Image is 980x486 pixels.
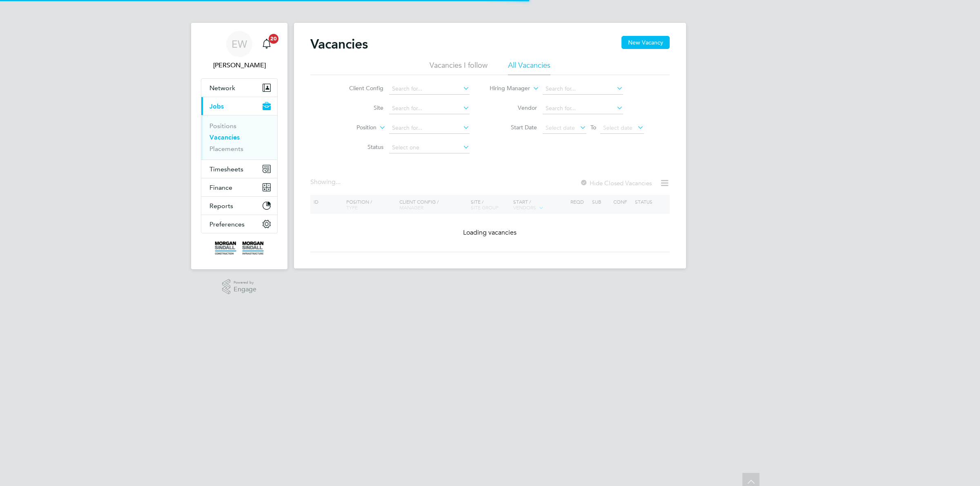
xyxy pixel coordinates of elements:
input: Select one [389,142,470,153]
div: Showing [310,178,342,186]
label: Hide Closed Vacancies [580,179,652,187]
nav: Main navigation [191,23,287,269]
a: Positions [209,122,236,130]
button: Jobs [201,97,277,115]
input: Search for... [389,83,470,95]
span: Network [209,84,235,92]
span: Timesheets [209,165,243,173]
span: Emma Wells [201,60,278,70]
input: Search for... [543,103,623,114]
li: Vacancies I follow [430,60,488,75]
li: All Vacancies [508,60,550,75]
span: Select date [546,124,575,131]
span: ... [336,178,341,186]
label: Hiring Manager [483,84,530,93]
button: Finance [201,178,277,196]
a: EW[PERSON_NAME] [201,31,278,70]
a: Placements [209,145,243,153]
span: Reports [209,202,233,210]
label: Status [336,143,383,151]
button: Reports [201,197,277,215]
h2: Vacancies [310,36,368,52]
span: Preferences [209,220,245,228]
a: Vacancies [209,133,240,141]
input: Search for... [389,122,470,134]
input: Search for... [543,83,623,95]
label: Site [336,104,383,111]
span: 20 [269,34,278,44]
label: Start Date [490,124,537,131]
a: Go to home page [201,242,278,255]
button: Preferences [201,215,277,233]
span: EW [232,39,247,49]
input: Search for... [389,103,470,114]
div: Jobs [201,115,277,160]
button: Network [201,79,277,97]
a: Powered byEngage [222,279,257,295]
button: Timesheets [201,160,277,178]
label: Vendor [490,104,537,111]
button: New Vacancy [621,36,670,49]
span: To [588,122,599,133]
span: Finance [209,184,232,191]
span: Engage [234,286,256,293]
span: Select date [603,124,633,131]
img: morgansindall-logo-retina.png [215,242,264,255]
span: Powered by [234,279,256,286]
label: Position [330,124,376,132]
span: Jobs [209,102,224,110]
label: Client Config [336,84,383,92]
a: 20 [258,31,275,57]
